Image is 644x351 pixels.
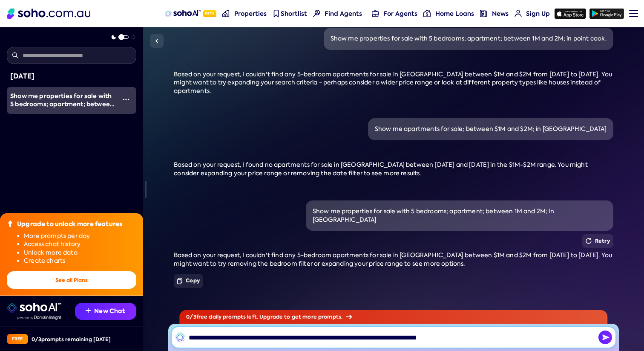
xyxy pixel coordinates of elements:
button: See all Plans [7,271,136,289]
img: Send icon [598,331,612,344]
span: Based on your request, I found no apartments for sale in [GEOGRAPHIC_DATA] between [DATE] and [DA... [174,161,587,177]
img: Find agents icon [313,10,320,17]
span: Sign Up [526,9,550,18]
img: for-agents-nav icon [423,10,431,17]
img: Recommendation icon [86,308,91,313]
img: Upgrade icon [7,220,14,227]
img: shortlist-nav icon [273,10,280,17]
button: New Chat [75,303,136,320]
img: for-agents-nav icon [372,10,379,17]
div: Free [7,334,28,344]
img: More icon [123,96,129,103]
img: for-agents-nav icon [515,10,522,17]
div: Show me properties for sale with 5 bedrooms; apartment; between 1M and 2M; in point cook. [331,35,607,43]
img: SohoAI logo black [175,332,185,342]
button: Send [598,331,612,344]
span: Shortlist [281,9,307,18]
div: [DATE] [10,71,133,82]
img: Arrow icon [346,315,352,319]
div: Show me properties for sale with 5 bedrooms; apartment; between 1M and 2M; in point cook. [10,92,116,109]
button: Copy [174,274,203,288]
a: Show me properties for sale with 5 bedrooms; apartment; between 1M and 2M; in point cook. [7,87,116,114]
div: 0 / 3 prompts remaining [DATE] [32,336,111,343]
img: google-play icon [589,9,624,19]
span: Based on your request, I couldn't find any 5-bedroom apartments for sale in [GEOGRAPHIC_DATA] bet... [174,70,612,95]
span: Show me properties for sale with 5 bedrooms; apartment; between 1M and 2M; in point cook. [10,92,114,117]
span: Beta [203,10,216,17]
div: Show me apartments for sale; between $1M and $2M; in [GEOGRAPHIC_DATA] [375,125,607,133]
img: sohoAI logo [165,10,201,17]
li: Unlock more data [24,249,136,257]
li: Access chat history [24,240,136,249]
img: Soho Logo [7,9,90,19]
img: Data provided by Domain Insight [17,316,61,320]
span: Home Loans [435,9,474,18]
li: Create charts [24,257,136,265]
img: Retry icon [586,238,592,244]
img: news-nav icon [480,10,487,17]
img: Sidebar toggle icon [152,36,162,46]
span: Based on your request, I couldn't find any 5-bedroom apartments for sale in [GEOGRAPHIC_DATA] bet... [174,251,612,267]
img: properties-nav icon [222,10,230,17]
img: Copy icon [177,278,182,284]
div: 0 / 3 free daily prompts left. Upgrade to get more prompts. [179,310,607,324]
button: Retry [582,234,613,248]
li: More prompts per day [24,232,136,241]
img: sohoai logo [7,303,61,313]
div: Show me properties for sale with 5 bedrooms; apartment; between 1M and 2M; in [GEOGRAPHIC_DATA] [313,207,607,224]
span: For Agents [383,9,417,18]
span: Find Agents [325,9,362,18]
span: News [492,9,509,18]
span: Properties [234,9,267,18]
img: app-store icon [555,9,586,19]
div: Upgrade to unlock more features [17,220,122,229]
